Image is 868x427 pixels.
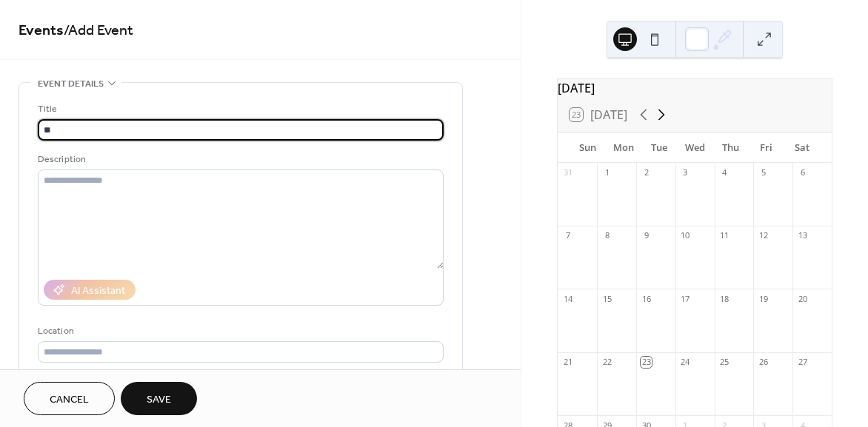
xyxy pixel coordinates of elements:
[758,167,769,178] div: 5
[19,16,64,45] a: Events
[147,392,171,408] span: Save
[641,357,652,368] div: 23
[38,323,441,339] div: Location
[712,133,748,163] div: Thu
[38,76,104,92] span: Event details
[719,357,730,368] div: 25
[50,392,89,408] span: Cancel
[719,230,730,241] div: 11
[680,230,691,241] div: 10
[680,357,691,368] div: 24
[641,293,652,304] div: 16
[758,230,769,241] div: 12
[784,133,820,163] div: Sat
[558,79,832,97] div: [DATE]
[641,133,677,163] div: Tue
[797,357,808,368] div: 27
[641,230,652,241] div: 9
[562,357,573,368] div: 21
[562,293,573,304] div: 14
[680,293,691,304] div: 17
[64,16,133,45] span: / Add Event
[748,133,784,163] div: Fri
[605,133,641,163] div: Mon
[601,357,612,368] div: 22
[677,133,712,163] div: Wed
[38,101,441,117] div: Title
[797,230,808,241] div: 13
[121,382,197,415] button: Save
[797,167,808,178] div: 6
[797,293,808,304] div: 20
[601,167,612,178] div: 1
[562,167,573,178] div: 31
[719,167,730,178] div: 4
[24,382,115,415] button: Cancel
[641,167,652,178] div: 2
[38,152,441,167] div: Description
[758,293,769,304] div: 19
[601,293,612,304] div: 15
[570,133,605,163] div: Sun
[680,167,691,178] div: 3
[562,230,573,241] div: 7
[601,230,612,241] div: 8
[758,357,769,368] div: 26
[719,293,730,304] div: 18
